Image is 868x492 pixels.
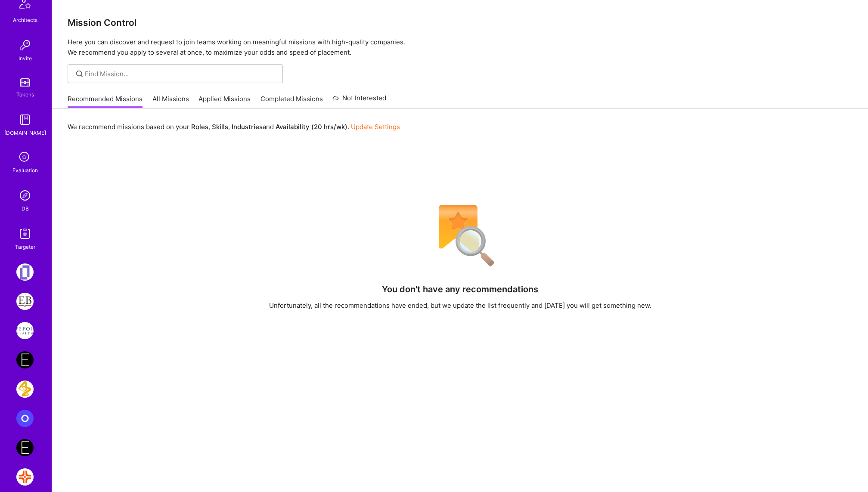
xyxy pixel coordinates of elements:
div: Evaluation [12,166,38,175]
a: Terrascope: Build a smart-carbon-measurement platform (SaaS) [14,263,36,281]
img: Invite [16,37,34,54]
i: icon SearchGrey [74,69,84,79]
b: Industries [232,123,263,131]
a: Update Settings [351,123,400,131]
h4: You don't have any recommendations [382,284,538,294]
input: Find Mission... [85,69,276,78]
a: LifePoint Health: STeM Physician Dashboard [14,322,36,339]
a: Not Interested [332,93,386,108]
img: AstraZeneca: Data team to build new age supply chain modules [16,381,34,398]
a: Applied Missions [198,94,251,108]
div: Architects [13,15,37,25]
img: tokens [20,78,30,87]
p: We recommend missions based on your , , and . [68,122,400,131]
img: Terrascope: Build a smart-carbon-measurement platform (SaaS) [16,263,34,281]
div: [DOMAIN_NAME] [4,128,46,137]
a: All Missions [152,94,189,108]
img: EmployBridge: Build out new age Integration Hub for legacy company [16,293,34,310]
img: Admin Search [16,187,34,204]
b: Availability (20 hrs/wk) [276,123,347,131]
a: AstraZeneca: Data team to build new age supply chain modules [14,381,36,398]
p: Here you can discover and request to join teams working on meaningful missions with high-quality ... [68,37,852,58]
div: Tokens [16,90,34,99]
img: No Results [424,199,497,272]
img: HCA: Pilot A.Team [16,468,34,486]
div: DB [22,204,29,213]
a: Oscar - CRM team leader [14,410,36,427]
h3: Mission Control [68,17,852,28]
img: LifePoint Health: STeM Physician Dashboard [16,322,34,339]
img: Endeavor React Native Expert for Endeavor Applications [16,439,34,456]
a: EmployBridge: Build out new age Integration Hub for legacy company [14,293,36,310]
div: Targeter [15,242,35,251]
b: Skills [212,123,228,131]
img: Skill Targeter [16,225,34,242]
div: Unfortunately, all the recommendations have ended, but we update the list frequently and [DATE] y... [269,301,651,310]
b: Roles [191,123,208,131]
div: Invite [19,54,32,63]
img: Endeavor: Project Hydepark [16,351,34,368]
a: Endeavor React Native Expert for Endeavor Applications [14,439,36,456]
i: icon SelectionTeam [17,149,33,166]
img: guide book [16,111,34,128]
a: Completed Missions [260,94,323,108]
a: Recommended Missions [68,94,143,108]
a: HCA: Pilot A.Team [14,468,36,486]
img: Oscar - CRM team leader [16,410,34,427]
a: Endeavor: Project Hydepark [14,351,36,368]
